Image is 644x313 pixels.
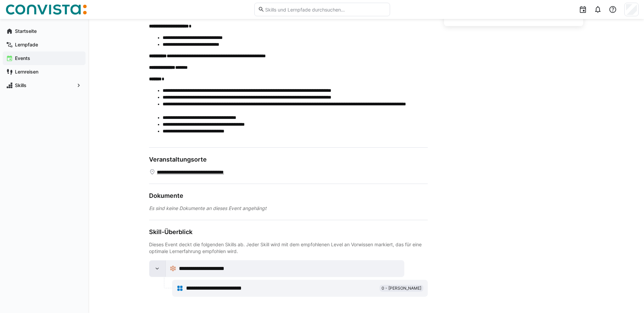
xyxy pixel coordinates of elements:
h3: Skill-Überblick [149,228,428,236]
div: Es sind keine Dokumente an dieses Event angehängt [149,205,428,212]
div: Dieses Event deckt die folgenden Skills ab. Jeder Skill wird mit dem empfohlenen Level an Vorwiss... [149,241,428,255]
h3: Veranstaltungsorte [149,156,428,163]
h3: Dokumente [149,192,428,200]
input: Skills und Lernpfade durchsuchen… [264,6,386,13]
span: 0 - [PERSON_NAME] [382,286,421,291]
